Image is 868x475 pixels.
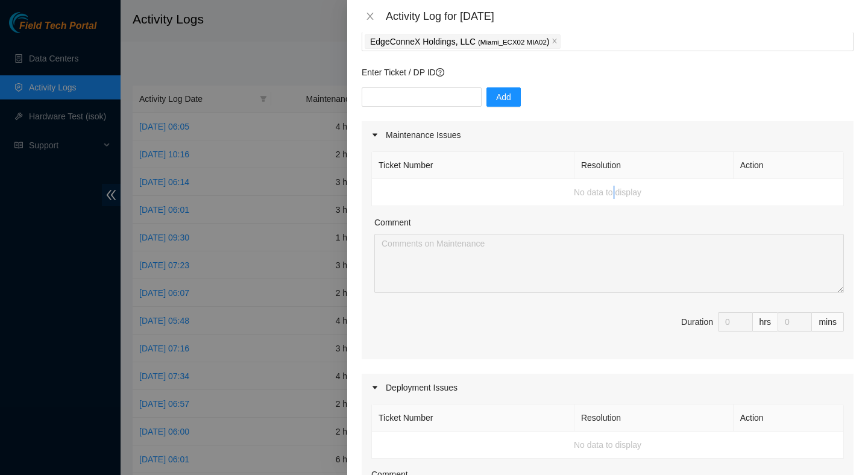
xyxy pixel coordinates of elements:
td: No data to display [372,179,844,206]
th: Resolution [574,404,734,432]
th: Action [734,152,844,179]
textarea: Comment [374,234,844,293]
span: question-circle [436,68,444,77]
th: Ticket Number [372,404,574,432]
div: hrs [753,312,778,332]
button: Close [362,11,379,22]
p: Enter Ticket / DP ID [362,66,854,79]
th: Ticket Number [372,152,574,179]
p: EdgeConneX Holdings, LLC ) [370,35,549,49]
span: close [552,38,558,45]
span: caret-right [371,131,379,139]
span: Add [496,90,511,104]
td: No data to display [372,432,844,459]
button: Add [486,87,521,107]
div: mins [812,312,844,332]
span: close [365,11,375,21]
th: Action [734,404,844,432]
div: Duration [681,315,713,329]
th: Resolution [574,152,734,179]
div: Activity Log for [DATE] [386,10,854,23]
span: caret-right [371,384,379,391]
div: Maintenance Issues [362,121,854,149]
span: ( Miami_ECX02 MIA02 [478,39,547,46]
div: Deployment Issues [362,374,854,401]
label: Comment [374,216,411,229]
